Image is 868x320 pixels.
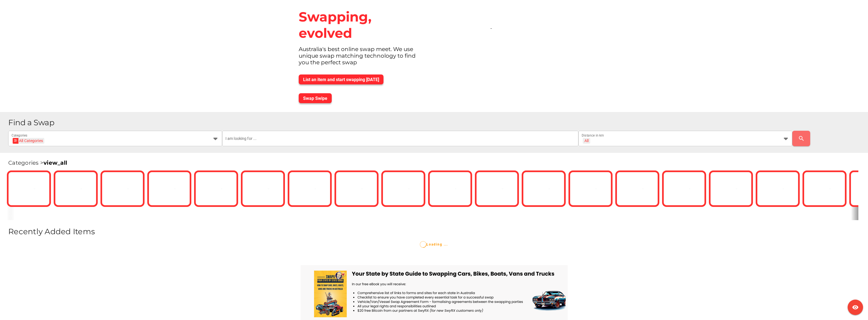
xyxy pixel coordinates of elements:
[299,74,383,84] button: List an item and start swapping [DATE]
[294,4,431,46] div: Swapping, evolved
[43,159,67,166] a: view_all
[303,96,327,101] span: Swap Swipe
[798,135,805,142] i: search
[299,93,332,103] button: Swap Swipe
[294,46,431,70] div: Australia's best online swap meet. We use unique swap matching technology to find you the perfect...
[8,159,67,166] span: Categories >
[14,138,43,144] div: All Categories
[8,227,95,236] span: Recently Added Items
[852,304,859,311] i: visibility
[420,242,448,246] span: Loading ...
[225,131,575,146] input: I am looking for ...
[303,77,379,82] span: List an item and start swapping [DATE]
[584,138,589,143] div: All
[8,119,864,127] h1: Find a Swap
